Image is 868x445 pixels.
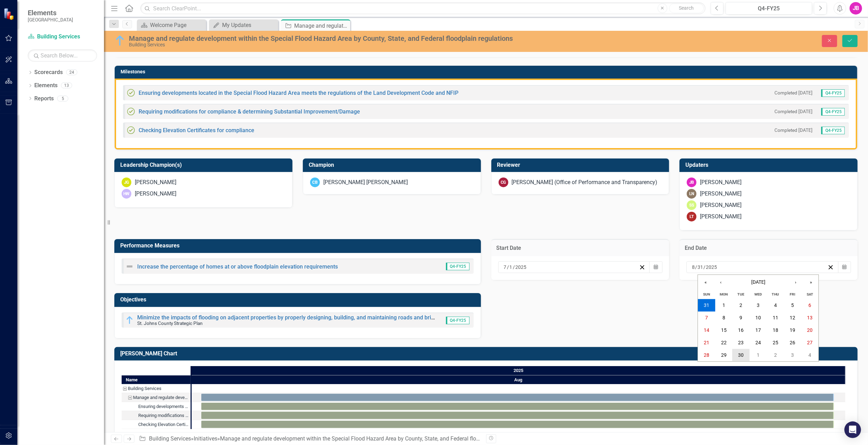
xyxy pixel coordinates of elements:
abbr: September 14, 2025 [704,328,709,333]
span: Q4-FY25 [446,263,470,270]
abbr: August 31, 2025 [704,303,709,308]
abbr: September 1, 2025 [722,303,725,308]
img: ClearPoint Strategy [3,8,16,20]
button: September 18, 2025 [767,324,784,337]
button: ‹ [713,275,728,290]
div: SS [687,200,696,210]
abbr: September 2, 2025 [740,303,743,308]
span: / [695,264,697,270]
a: Scorecards [34,69,63,76]
abbr: September 19, 2025 [790,328,796,333]
div: 13 [61,83,72,89]
button: October 4, 2025 [801,349,819,362]
div: Ensuring developments located in the Special Flood Hazard Area meets the regulations of the Land ... [122,402,191,411]
button: October 3, 2025 [784,349,801,362]
div: Manage and regulate development within the Special Flood Hazard Area by County, State, and Federa... [122,393,191,402]
h3: End Date [685,245,852,251]
img: In Progress [125,316,134,324]
span: / [703,264,705,270]
button: September 1, 2025 [715,299,733,312]
img: In Progress [114,35,125,46]
div: HW [122,189,131,199]
p: Created Substantial Improvement Procedures for interpreting the “SI/SD Matrix” and how we track S... [2,16,726,24]
button: September 22, 2025 [715,337,733,349]
small: Completed [DATE] [774,108,813,115]
h3: Leadership Champion(s) [120,162,289,168]
button: September 27, 2025 [801,337,819,349]
div: 5 [57,96,68,101]
div: Task: Start date: 2025-08-01 End date: 2025-08-31 [122,411,191,420]
img: Not Defined [125,262,134,271]
a: Requiring modifications for compliance & determining Substantial Improvement/Damage [139,108,360,115]
div: JB [687,178,696,187]
div: Checking Elevation Certificates for compliance [122,420,191,429]
small: Completed [DATE] [774,90,813,96]
img: Completed [127,89,135,97]
div: Manage and regulate development within the Special Flood Hazard Area by County, State, and Federa... [294,21,349,30]
input: dd [697,264,703,271]
p: Improving on our Substantial Damage Procedures by developing new tools with GIS to track Substant... [2,29,726,38]
div: [PERSON_NAME] [700,190,742,198]
abbr: September 9, 2025 [740,315,743,321]
small: [GEOGRAPHIC_DATA] [28,17,73,22]
button: September 24, 2025 [749,337,767,349]
abbr: Friday [790,292,796,297]
abbr: October 4, 2025 [808,353,811,358]
h3: Updaters [685,162,854,168]
a: Reports [34,95,54,103]
button: September 19, 2025 [784,324,801,337]
abbr: September 24, 2025 [755,340,761,346]
button: September 29, 2025 [715,349,733,362]
div: [PERSON_NAME] [700,213,742,221]
abbr: Saturday [807,292,813,297]
a: My Updates [211,21,277,29]
abbr: September 15, 2025 [721,328,727,333]
button: September 28, 2025 [698,349,715,362]
button: September 11, 2025 [767,312,784,324]
a: Welcome Page [139,21,204,29]
img: Completed [127,126,135,134]
button: JB [850,2,862,15]
div: Q4-FY25 [728,4,810,13]
div: Task: Start date: 2025-08-01 End date: 2025-08-31 [201,394,834,401]
h3: [PERSON_NAME] Chart [120,351,854,357]
abbr: September 17, 2025 [755,328,761,333]
div: Manage and regulate development within the Special Flood Hazard Area by County, State, and Federa... [220,435,523,442]
div: Open Intercom Messenger [844,421,861,438]
div: Manage and regulate development within the Special Flood Hazard Area by County, State, and Federa... [133,393,188,402]
a: Ensuring developments located in the Special Flood Hazard Area meets the regulations of the Land ... [139,90,458,96]
h3: Performance Measures [120,243,477,249]
span: Q4-FY25 [821,127,845,134]
button: September 21, 2025 [698,337,715,349]
input: mm [692,264,695,271]
button: September 14, 2025 [698,324,715,337]
div: Ensuring developments located in the Special Flood Hazard Area meets the regulations of the Land ... [138,402,188,411]
button: » [803,275,818,290]
button: September 17, 2025 [749,324,767,337]
button: September 5, 2025 [784,299,801,312]
h3: Start Date [497,245,664,251]
abbr: September 13, 2025 [807,315,813,321]
div: JG [122,178,131,187]
div: [PERSON_NAME] (Office of Performance and Transparency) [512,179,658,187]
button: September 26, 2025 [784,337,801,349]
input: yyyy [705,264,717,271]
div: [PERSON_NAME] [135,179,176,187]
abbr: September 27, 2025 [807,340,813,346]
p: Using the upcoming months to continue to meet the requirements of SB 180. [2,2,726,10]
div: LT [687,212,696,221]
div: [PERSON_NAME] [PERSON_NAME] [323,179,408,187]
button: September 7, 2025 [698,312,715,324]
button: [DATE] [728,275,788,290]
h3: Objectives [120,297,477,303]
div: 24 [66,70,77,75]
div: Checking Elevation Certificates for compliance [138,420,188,429]
button: September 10, 2025 [749,312,767,324]
a: Initiatives [194,435,217,442]
span: / [513,264,515,270]
div: Task: Start date: 2025-08-01 End date: 2025-08-31 [201,403,834,410]
button: « [698,275,713,290]
abbr: September 25, 2025 [773,340,778,346]
div: Task: Start date: 2025-08-01 End date: 2025-08-31 [122,393,191,402]
abbr: September 5, 2025 [791,303,794,308]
